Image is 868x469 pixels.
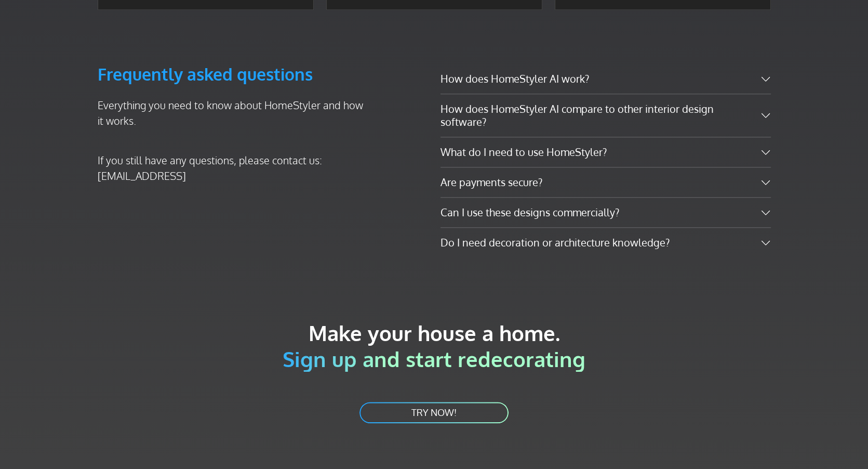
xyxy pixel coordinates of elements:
[98,97,371,128] p: Everything you need to know about HomeStyler and how it works.
[440,64,771,94] button: How does HomeStyler AI work?
[440,94,771,137] button: How does HomeStyler AI compare to other interior design software?
[440,167,771,197] button: Are payments secure?
[440,198,771,227] button: Can I use these designs commercially?
[358,401,510,424] a: TRY NOW!
[98,64,371,85] h3: Frequently asked questions
[98,320,771,372] h2: Make your house a home.
[283,346,585,372] span: Sign up and start redecorating
[440,137,771,167] button: What do I need to use HomeStyler?
[98,152,371,184] p: If you still have any questions, please contact us: [EMAIL_ADDRESS]
[440,228,771,257] button: Do I need decoration or architecture knowledge?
